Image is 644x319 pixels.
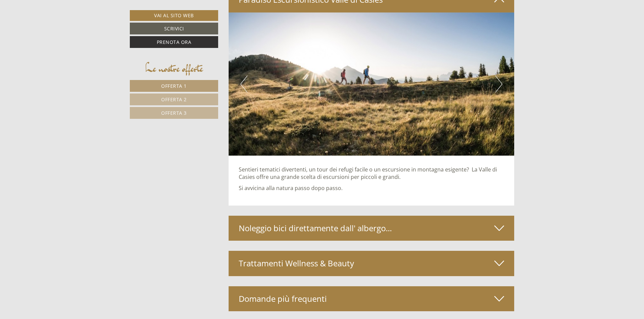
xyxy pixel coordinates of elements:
[120,5,145,17] div: [DATE]
[130,60,218,77] div: Le nostre offerte
[161,110,187,116] span: Offerta 3
[130,10,218,21] a: Vai al sito web
[232,178,266,190] button: Invia
[239,166,504,181] p: Sentieri tematici divertenti, un tour dei refugi facile o un escursione in montagna esigente? La ...
[240,76,247,92] button: Previous
[130,36,218,48] a: Prenota ora
[10,33,108,37] small: 18:45
[229,216,515,241] div: Noleggio bici direttamente dall' albergo...
[229,251,515,276] div: Trattamenti Wellness & Beauty
[5,18,112,39] div: Buon giorno, come possiamo aiutarla?
[239,184,504,192] p: Si avvicina alla natura passo dopo passo.
[495,76,502,92] button: Next
[10,20,108,25] div: [GEOGRAPHIC_DATA]
[130,23,218,34] a: Scrivici
[229,286,515,311] div: Domande più frequenti
[161,83,187,89] span: Offerta 1
[161,96,187,103] span: Offerta 2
